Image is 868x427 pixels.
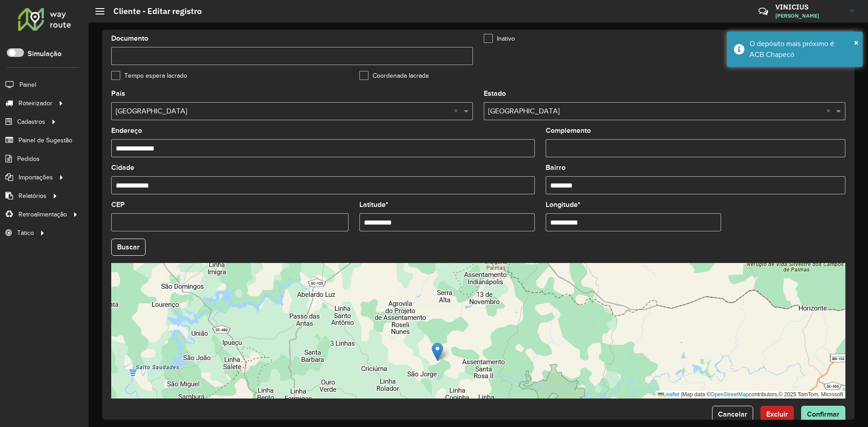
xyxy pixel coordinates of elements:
label: Complemento [546,125,591,136]
label: País [111,88,125,99]
button: Confirmar [801,406,845,423]
button: Excluir [760,406,794,423]
span: | [681,391,682,398]
span: Confirmar [807,410,840,418]
span: Painel de Sugestão [19,136,72,145]
div: O depósito mais próximo é: ACB Chapecó [750,38,856,60]
span: Painel [19,80,36,89]
a: OpenStreetMap [711,391,749,398]
span: Tático [17,228,34,238]
span: Importações [19,173,53,182]
label: Simulação [28,48,61,59]
span: Roteirizador [19,99,52,108]
label: Estado [484,88,506,99]
span: Cadastros [17,117,45,127]
label: Cidade [111,162,134,173]
span: Cancelar [718,410,747,418]
a: Contato Rápido [754,2,773,21]
label: CEP [111,199,125,210]
span: Retroalimentação [19,210,67,219]
label: Coordenada lacrada [359,71,429,80]
a: Leaflet [658,391,679,398]
img: Marker [432,343,443,361]
label: Inativo [484,34,515,43]
span: Excluir [766,410,788,418]
h2: Cliente - Editar registro [104,6,202,16]
span: Clear all [826,106,834,117]
button: Buscar [111,239,146,256]
span: × [854,38,859,47]
label: Latitude [359,199,388,210]
span: Relatórios [19,191,47,201]
label: Documento [111,33,148,44]
span: Clear all [454,106,462,117]
button: Cancelar [712,406,753,423]
span: Pedidos [17,154,40,164]
span: [PERSON_NAME] [775,12,843,20]
label: Endereço [111,125,142,136]
label: Longitude [546,199,580,210]
button: Close [854,36,859,49]
label: Tempo espera lacrado [111,71,187,80]
div: Map data © contributors,© 2025 TomTom, Microsoft [656,391,845,399]
h3: VINICIUS [775,3,843,11]
label: Bairro [546,162,566,173]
